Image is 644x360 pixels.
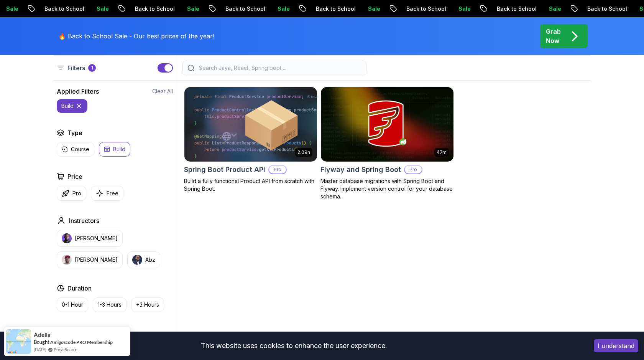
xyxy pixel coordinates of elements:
[6,329,31,354] img: provesource social proof notification image
[394,5,446,13] p: Back to School
[437,149,447,155] p: 47m
[34,346,46,353] span: [DATE]
[131,297,164,312] button: +3 Hours
[184,87,317,162] img: Spring Boot Product API card
[32,5,84,13] p: Back to School
[320,177,454,200] p: Master database migrations with Spring Boot and Flyway. Implement version control for your databa...
[58,31,214,41] p: 🔥 Back to School Sale - Our best prices of the year!
[145,256,155,264] p: Abz
[297,149,310,155] p: 2.09h
[91,65,93,71] p: 1
[113,145,125,153] p: Build
[122,5,174,13] p: Back to School
[320,87,454,200] a: Flyway and Spring Boot card47mFlyway and Spring BootProMaster database migrations with Spring Boo...
[57,99,87,113] button: build
[57,297,88,312] button: 0-1 Hour
[594,339,638,352] button: Accept cookies
[127,251,160,268] button: instructor imgAbz
[303,5,355,13] p: Back to School
[75,234,118,242] p: [PERSON_NAME]
[67,63,85,73] p: Filters
[136,301,159,309] p: +3 Hours
[152,88,173,95] button: Clear All
[57,186,86,201] button: Pro
[57,230,123,247] button: instructor img[PERSON_NAME]
[484,5,536,13] p: Back to School
[57,251,123,268] button: instructor img[PERSON_NAME]
[6,337,582,354] div: This website uses cookies to enhance the user experience.
[67,172,82,181] h2: Price
[62,233,72,243] img: instructor img
[320,164,401,175] h2: Flyway and Spring Boot
[72,190,81,197] p: Pro
[197,64,361,72] input: Search Java, React, Spring boot ...
[91,186,123,201] button: Free
[62,255,72,265] img: instructor img
[321,87,453,162] img: Flyway and Spring Boot card
[57,87,99,96] h2: Applied Filters
[184,177,317,193] p: Build a fully functional Product API from scratch with Spring Boot.
[213,5,265,13] p: Back to School
[84,5,108,13] p: Sale
[93,297,127,312] button: 1-3 Hours
[67,128,82,137] h2: Type
[54,347,77,352] a: ProveSource
[62,301,83,309] p: 0-1 Hour
[71,145,89,153] p: Course
[265,5,289,13] p: Sale
[34,332,51,338] span: Adella
[575,5,627,13] p: Back to School
[184,87,317,193] a: Spring Boot Product API card2.09hSpring Boot Product APIProBuild a fully functional Product API f...
[269,166,286,173] p: Pro
[355,5,380,13] p: Sale
[446,5,470,13] p: Sale
[34,339,49,345] span: Bought
[50,339,113,345] a: Amigoscode PRO Membership
[75,256,118,264] p: [PERSON_NAME]
[132,255,142,265] img: instructor img
[174,5,199,13] p: Sale
[107,190,118,197] p: Free
[546,27,561,45] p: Grab Now
[536,5,561,13] p: Sale
[99,142,130,157] button: Build
[405,166,422,173] p: Pro
[98,301,122,309] p: 1-3 Hours
[57,142,94,157] button: Course
[69,216,99,225] h2: Instructors
[61,102,74,110] p: build
[184,164,265,175] h2: Spring Boot Product API
[67,284,92,293] h2: Duration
